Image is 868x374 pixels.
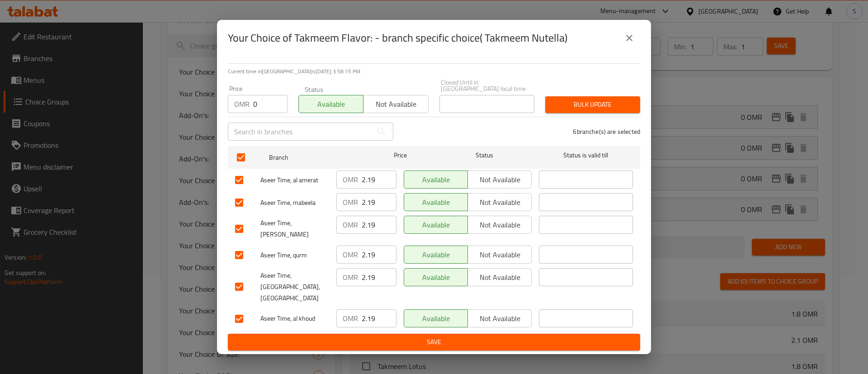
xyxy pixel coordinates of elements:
span: Aseer Time, al amerat [260,175,329,186]
input: Please enter price [253,95,288,113]
button: Not available [467,268,532,286]
p: OMR [343,197,358,208]
button: Available [404,268,468,286]
span: Status is valid till [539,150,633,161]
p: Current time in [GEOGRAPHIC_DATA] is [DATE] 3:58:15 PM [228,67,640,76]
span: Available [408,218,464,232]
button: Bulk update [545,96,640,113]
input: Please enter price [362,268,396,286]
button: Available [404,170,468,189]
button: Not available [467,193,532,211]
span: Aseer Time, [GEOGRAPHIC_DATA],[GEOGRAPHIC_DATA] [260,270,329,304]
span: Status [438,150,532,161]
input: Please enter price [362,216,396,234]
span: Not available [367,98,425,111]
span: Bulk update [552,99,633,110]
input: Please enter price [362,246,396,264]
span: Not available [472,312,528,325]
h2: Your Choice of Takmeem Flavor: - branch specific choice( Takmeem Nutella) [228,31,567,45]
button: Not available [467,216,532,234]
button: Available [404,193,468,211]
span: Price [370,150,430,161]
span: Not available [472,196,528,209]
p: 6 branche(s) are selected [573,127,640,136]
span: Aseer Time, qurm [260,250,329,261]
span: Available [408,173,464,186]
span: Aseer Time, al khoud [260,313,329,324]
span: Available [302,98,360,111]
p: OMR [234,99,250,109]
button: Available [404,216,468,234]
span: Save [235,336,633,348]
span: Available [408,196,464,209]
span: Not available [472,173,528,186]
button: close [618,27,640,49]
button: Not available [467,170,532,189]
span: Available [408,271,464,284]
input: Please enter price [362,170,396,189]
input: Please enter price [362,193,396,211]
button: Available [404,246,468,264]
button: Available [298,95,363,113]
input: Please enter price [362,309,396,327]
span: Aseer Time, mabeela [260,197,329,208]
p: OMR [343,272,358,283]
button: Not available [467,246,532,264]
input: Search in branches [228,123,373,141]
p: OMR [343,249,358,260]
button: Available [404,309,468,327]
span: Available [408,248,464,261]
span: Not available [472,218,528,232]
span: Not available [472,271,528,284]
button: Not available [467,309,532,327]
p: OMR [343,313,358,324]
p: OMR [343,174,358,185]
p: OMR [343,219,358,230]
span: Branch [269,152,363,163]
span: Available [408,312,464,325]
button: Save [228,334,640,350]
button: Not available [363,95,428,113]
span: Not available [472,248,528,261]
span: Aseer Time, [PERSON_NAME] [260,218,329,240]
